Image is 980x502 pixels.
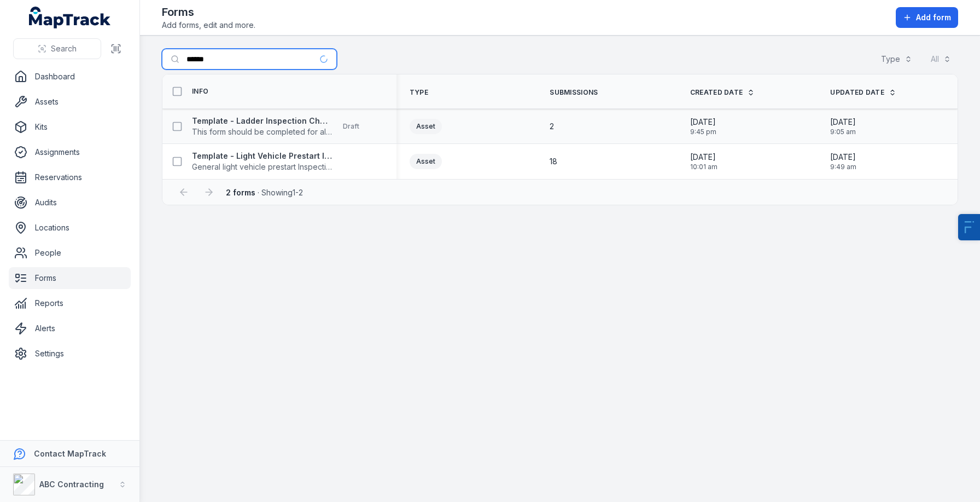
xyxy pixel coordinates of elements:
span: 9:45 pm [690,128,716,136]
a: Template - Ladder Inspection ChecklistThis form should be completed for all ladders.Draft [192,116,366,137]
a: People [9,242,131,264]
span: Info [192,87,208,96]
a: Dashboard [9,66,131,88]
strong: Template - Ladder Inspection Checklist [192,116,332,126]
button: Search [13,38,101,59]
div: Asset [410,119,442,134]
time: 24/01/2025, 10:01:50 am [690,152,717,171]
span: General light vehicle prestart Inspection form [192,161,332,172]
a: Assets [9,91,131,113]
span: Search [51,43,77,54]
span: Type [410,88,428,97]
div: Asset [410,154,442,169]
a: Updated Date [830,88,896,97]
span: 9:05 am [830,128,856,136]
a: MapTrack [29,7,111,28]
a: Kits [9,116,131,138]
button: Type [874,49,919,70]
span: 10:01 am [690,163,717,171]
span: Submissions [550,88,598,97]
h2: Forms [162,4,255,20]
time: 22/08/2025, 9:05:43 am [830,117,856,136]
a: Settings [9,343,131,365]
strong: 2 forms [226,188,255,197]
time: 03/04/2025, 9:45:55 pm [690,117,716,136]
strong: Contact MapTrack [34,449,106,458]
div: Draft [336,119,366,134]
a: Audits [9,192,131,214]
a: Locations [9,217,131,239]
span: This form should be completed for all ladders. [192,126,332,137]
a: Created Date [690,88,755,97]
button: All [924,49,958,70]
span: Created Date [690,88,743,97]
span: 9:49 am [830,163,856,171]
span: Updated Date [830,88,884,97]
a: Template - Light Vehicle Prestart InspectionGeneral light vehicle prestart Inspection form [192,151,332,172]
a: Alerts [9,318,131,339]
span: · Showing 1 - 2 [226,188,303,197]
strong: Template - Light Vehicle Prestart Inspection [192,151,332,161]
span: [DATE] [830,117,856,128]
span: [DATE] [830,152,856,163]
button: Add form [896,7,958,28]
span: [DATE] [690,117,716,128]
span: 18 [550,156,557,167]
a: Assignments [9,141,131,163]
span: Add forms, edit and more. [162,20,255,31]
time: 10/09/2025, 9:49:57 am [830,152,856,171]
a: Reservations [9,166,131,188]
span: [DATE] [690,152,717,163]
span: Add form [916,12,951,23]
span: 2 [550,121,554,132]
strong: ABC Contracting [39,480,104,489]
a: Reports [9,292,131,314]
a: Forms [9,267,131,289]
